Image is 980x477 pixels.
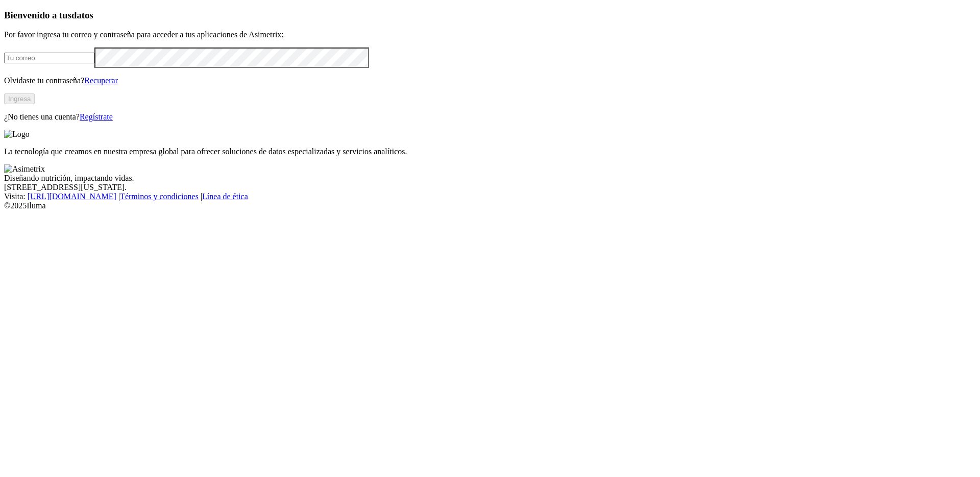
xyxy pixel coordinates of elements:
[4,174,976,183] div: Diseñando nutrición, impactando vidas.
[120,192,199,201] a: Términos y condiciones
[4,10,976,21] h3: Bienvenido a tus
[4,201,976,210] div: © 2025 Iluma
[4,183,976,192] div: [STREET_ADDRESS][US_STATE].
[4,53,94,63] input: Tu correo
[80,112,113,121] a: Regístrate
[28,192,116,201] a: [URL][DOMAIN_NAME]
[4,76,976,85] p: Olvidaste tu contraseña?
[4,93,35,104] button: Ingresa
[4,192,976,201] div: Visita : | |
[71,10,93,20] span: datos
[4,30,976,39] p: Por favor ingresa tu correo y contraseña para acceder a tus aplicaciones de Asimetrix:
[4,112,976,122] p: ¿No tienes una cuenta?
[4,130,30,139] img: Logo
[202,192,248,201] a: Línea de ética
[84,76,118,85] a: Recuperar
[4,164,45,174] img: Asimetrix
[4,147,976,156] p: La tecnología que creamos en nuestra empresa global para ofrecer soluciones de datos especializad...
